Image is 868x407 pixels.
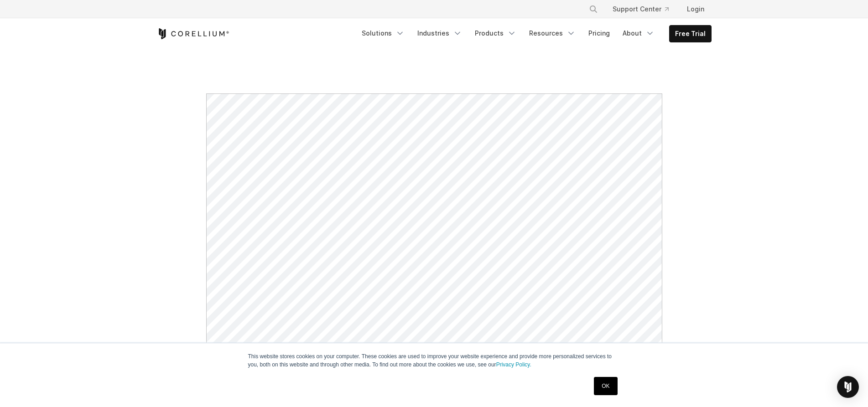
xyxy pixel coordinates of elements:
[412,25,468,41] a: Industries
[837,376,859,398] div: Open Intercom Messenger
[157,28,229,39] a: Corellium Home
[617,25,660,41] a: About
[496,361,531,368] a: Privacy Policy.
[524,25,581,41] a: Resources
[356,25,410,41] a: Solutions
[594,377,617,395] a: OK
[585,1,602,17] button: Search
[680,1,712,17] a: Login
[578,1,712,17] div: Navigation Menu
[356,25,712,42] div: Navigation Menu
[583,25,615,41] a: Pricing
[670,26,711,42] a: Free Trial
[605,1,676,17] a: Support Center
[469,25,522,41] a: Products
[248,352,620,369] p: This website stores cookies on your computer. These cookies are used to improve your website expe...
